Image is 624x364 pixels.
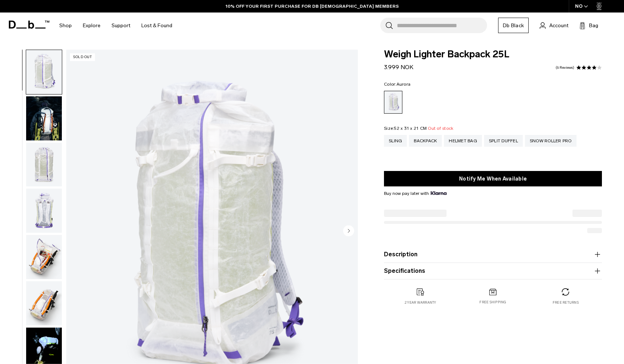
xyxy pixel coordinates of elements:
[556,66,574,69] a: 6 reviews
[384,171,602,186] button: Notify Me When Available
[553,300,579,305] p: Free returns
[384,267,602,275] button: Specifications
[405,300,436,305] p: 2 year warranty
[83,13,101,39] a: Explore
[26,188,62,233] button: Weigh_Lighter_Backpack_25L_3.png
[112,13,130,39] a: Support
[54,13,178,39] nav: Main Navigation
[396,82,411,87] span: Aurora
[70,53,95,61] p: Sold Out
[26,142,62,187] button: Weigh_Lighter_Backpack_25L_2.png
[26,50,62,94] button: Weigh_Lighter_Backpack_25L_1.png
[484,135,523,147] a: Split Duffel
[26,50,62,94] img: Weigh_Lighter_Backpack_25L_1.png
[26,235,62,279] button: Weigh_Lighter_Backpack_25L_4.png
[428,126,453,131] span: Out of stock
[384,91,402,114] a: Aurora
[343,225,354,238] button: Next slide
[384,50,602,59] span: Weigh Lighter Backpack 25L
[26,189,62,233] img: Weigh_Lighter_Backpack_25L_3.png
[589,22,598,29] span: Bag
[394,126,427,131] span: 52 x 31 x 21 CM
[409,135,442,147] a: Backpack
[26,281,62,325] img: Weigh_Lighter_Backpack_25L_5.png
[479,300,506,305] p: Free shipping
[26,281,62,326] button: Weigh_Lighter_Backpack_25L_5.png
[498,18,529,33] a: Db Black
[384,82,410,86] legend: Color:
[384,64,413,71] span: 3.999 NOK
[549,22,568,29] span: Account
[444,135,482,147] a: Helmet Bag
[540,21,568,30] a: Account
[525,135,577,147] a: Snow Roller Pro
[579,21,598,30] button: Bag
[26,235,62,279] img: Weigh_Lighter_Backpack_25L_4.png
[26,143,62,187] img: Weigh_Lighter_Backpack_25L_2.png
[384,135,407,147] a: Sling
[384,126,453,131] legend: Size:
[59,13,72,39] a: Shop
[431,191,447,195] img: {"height" => 20, "alt" => "Klarna"}
[384,250,602,259] button: Description
[384,190,447,197] span: Buy now pay later with
[141,13,172,39] a: Lost & Found
[26,96,62,141] button: Weigh_Lighter_Backpack_25L_Lifestyle_new.png
[26,96,62,140] img: Weigh_Lighter_Backpack_25L_Lifestyle_new.png
[226,3,399,10] a: 10% OFF YOUR FIRST PURCHASE FOR DB [DEMOGRAPHIC_DATA] MEMBERS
